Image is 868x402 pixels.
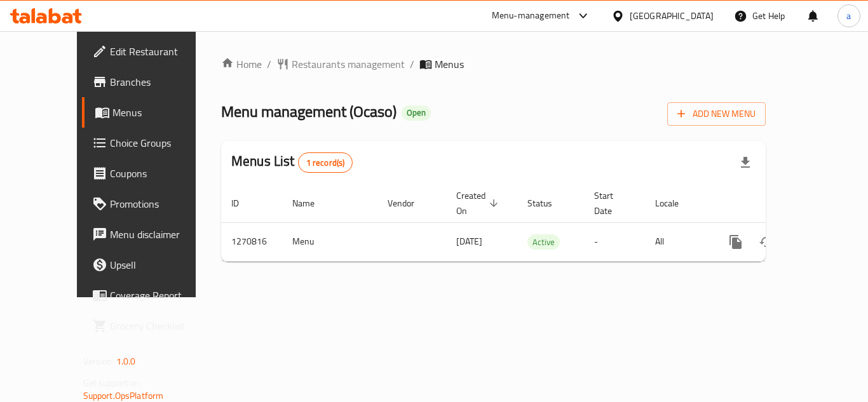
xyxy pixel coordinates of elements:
[82,67,222,97] a: Branches
[110,257,212,272] span: Upsell
[388,196,431,211] span: Vendor
[83,353,114,370] span: Version:
[410,57,414,72] li: /
[82,158,222,189] a: Coupons
[667,102,766,126] button: Add New Menu
[110,318,212,333] span: Grocery Checklist
[630,9,714,23] div: [GEOGRAPHIC_DATA]
[231,152,353,173] h2: Menus List
[298,152,353,173] div: Total records count
[292,196,331,211] span: Name
[527,235,560,250] span: Active
[527,196,569,211] span: Status
[110,74,212,90] span: Branches
[402,107,431,118] span: Open
[710,184,853,223] th: Actions
[292,57,405,72] span: Restaurants management
[846,9,851,23] span: a
[721,227,751,257] button: more
[655,196,695,211] span: Locale
[456,233,482,250] span: [DATE]
[435,57,464,72] span: Menus
[456,188,502,218] span: Created On
[299,157,353,169] span: 1 record(s)
[110,135,212,151] span: Choice Groups
[110,288,212,303] span: Coverage Report
[221,57,766,72] nav: breadcrumb
[221,97,397,126] span: Menu management ( Ocaso )
[83,375,142,391] span: Get support on:
[82,97,222,128] a: Menus
[82,219,222,250] a: Menu disclaimer
[82,311,222,341] a: Grocery Checklist
[594,188,630,218] span: Start Date
[82,250,222,280] a: Upsell
[221,222,282,261] td: 1270816
[110,166,212,181] span: Coupons
[402,105,431,121] div: Open
[276,57,405,72] a: Restaurants management
[221,184,853,262] table: enhanced table
[82,36,222,67] a: Edit Restaurant
[267,57,271,72] li: /
[110,227,212,242] span: Menu disclaimer
[231,196,255,211] span: ID
[282,222,377,261] td: Menu
[112,105,212,120] span: Menus
[645,222,710,261] td: All
[110,196,212,211] span: Promotions
[116,353,136,370] span: 1.0.0
[82,128,222,158] a: Choice Groups
[584,222,645,261] td: -
[82,189,222,219] a: Promotions
[677,106,756,122] span: Add New Menu
[730,147,761,178] div: Export file
[221,57,262,72] a: Home
[492,8,570,23] div: Menu-management
[82,280,222,311] a: Coverage Report
[751,227,782,257] button: Change Status
[110,44,212,59] span: Edit Restaurant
